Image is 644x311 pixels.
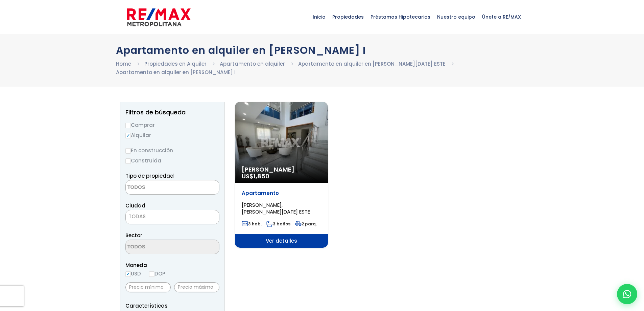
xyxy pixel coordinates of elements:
input: USD [125,271,131,277]
textarea: Search [126,180,191,195]
span: Préstamos Hipotecarios [367,7,434,27]
span: 2 parq. [295,221,317,227]
h1: Apartamento en alquiler en [PERSON_NAME] I [116,44,528,56]
label: Construida [125,156,219,165]
span: Tipo de propiedad [125,172,174,179]
p: Características [125,302,219,310]
input: Precio máximo [174,282,219,292]
img: remax-metropolitana-logo [127,7,191,27]
label: En construcción [125,146,219,155]
a: Home [116,60,131,67]
span: Únete a RE/MAX [479,7,524,27]
span: [PERSON_NAME] [242,166,321,173]
label: Comprar [125,121,219,129]
a: [PERSON_NAME] US$1,850 Apartamento [PERSON_NAME], [PERSON_NAME][DATE] ESTE 3 hab. 3 baños 2 parq.... [235,102,328,248]
label: Alquilar [125,131,219,139]
a: Propiedades en Alquiler [144,60,207,67]
span: Moneda [125,261,219,269]
a: Apartamento en alquiler en [PERSON_NAME][DATE] ESTE [298,60,446,67]
p: Apartamento [242,190,321,197]
input: Precio mínimo [125,282,171,292]
span: 3 hab. [242,221,262,227]
label: USD [125,269,141,278]
span: TODAS [128,213,146,220]
span: 3 baños [266,221,290,227]
span: TODAS [126,212,219,221]
a: Apartamento en alquiler [220,60,285,67]
input: Comprar [125,123,131,128]
span: Nuestro equipo [434,7,479,27]
span: Ver detalles [235,234,328,248]
input: Construida [125,158,131,164]
span: Ciudad [125,202,145,209]
label: DOP [149,269,165,278]
span: Inicio [309,7,329,27]
h2: Filtros de búsqueda [125,109,219,116]
li: Apartamento en alquiler en [PERSON_NAME] I [116,68,236,76]
span: Propiedades [329,7,367,27]
input: DOP [149,271,154,277]
input: Alquilar [125,133,131,138]
span: 1,850 [254,172,269,180]
textarea: Search [126,240,191,254]
span: [PERSON_NAME], [PERSON_NAME][DATE] ESTE [242,201,310,215]
span: Sector [125,232,142,239]
input: En construcción [125,148,131,154]
span: TODAS [125,210,219,224]
span: US$ [242,172,269,180]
